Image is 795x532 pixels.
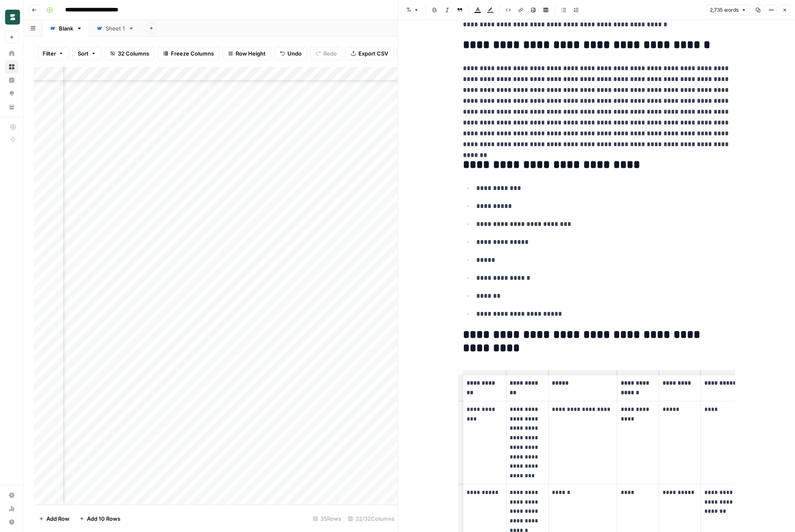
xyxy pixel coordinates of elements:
[5,47,18,60] a: Home
[5,10,20,25] img: Borderless Logo
[706,5,750,15] button: 2,735 words
[310,47,342,60] button: Redo
[345,512,398,525] div: 32/32 Columns
[345,47,394,60] button: Export CSV
[46,514,69,523] span: Add Row
[323,49,337,58] span: Redo
[43,20,89,37] a: Blank
[5,489,18,502] a: Settings
[287,49,302,58] span: Undo
[236,49,266,58] span: Row Height
[158,47,219,60] button: Freeze Columns
[87,514,120,523] span: Add 10 Rows
[5,100,18,114] a: Your Data
[274,47,307,60] button: Undo
[43,49,56,58] span: Filter
[5,515,18,529] button: Help + Support
[34,512,74,525] button: Add Row
[5,502,18,515] a: Usage
[5,87,18,100] a: Opportunities
[106,24,125,33] div: Sheet 1
[74,512,125,525] button: Add 10 Rows
[78,49,89,58] span: Sort
[105,47,155,60] button: 32 Columns
[223,47,271,60] button: Row Height
[5,73,18,87] a: Insights
[710,6,739,14] span: 2,735 words
[37,47,69,60] button: Filter
[5,60,18,73] a: Browse
[59,24,73,33] div: Blank
[171,49,214,58] span: Freeze Columns
[118,49,149,58] span: 32 Columns
[358,49,388,58] span: Export CSV
[89,20,141,37] a: Sheet 1
[5,7,18,28] button: Workspace: Borderless
[310,512,345,525] div: 35 Rows
[72,47,102,60] button: Sort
